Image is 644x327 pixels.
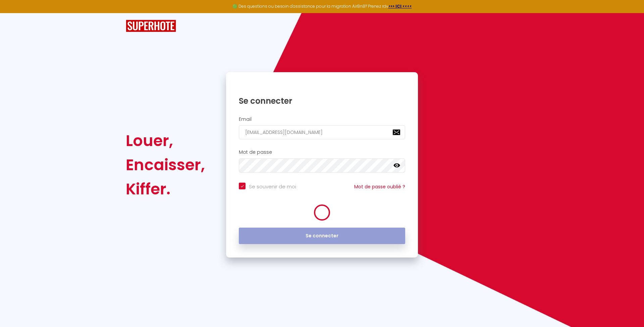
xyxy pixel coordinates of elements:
[388,3,412,9] a: >>> ICI <<<<
[239,125,405,139] input: Ton Email
[126,129,205,153] div: Louer,
[126,20,176,32] img: SuperHote logo
[126,177,205,201] div: Kiffer.
[239,116,405,122] h2: Email
[354,183,405,190] a: Mot de passe oublié ?
[126,153,205,177] div: Encaisser,
[239,96,405,106] h1: Se connecter
[239,149,405,155] h2: Mot de passe
[239,228,405,244] button: Se connecter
